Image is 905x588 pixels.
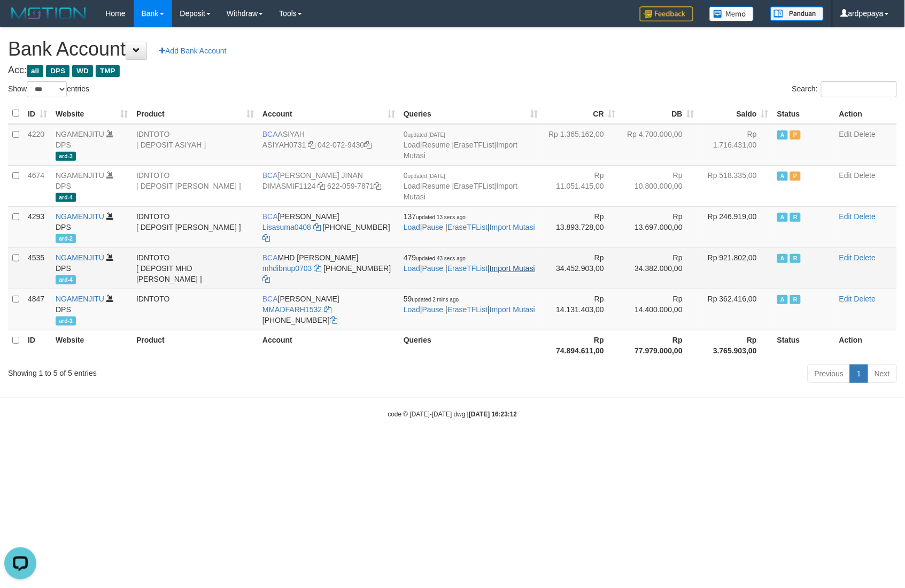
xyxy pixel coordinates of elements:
[422,264,444,273] a: Pause
[839,212,852,221] a: Edit
[620,206,699,247] td: Rp 13.697.000,00
[490,223,535,231] a: Import Mutasi
[56,253,104,262] a: NGAMENJITU
[51,330,132,360] th: Website
[330,316,337,324] a: Copy 8692565770 to clipboard
[8,38,897,60] h1: Bank Account
[854,295,876,303] a: Delete
[152,42,233,60] a: Add Bank Account
[777,130,788,140] span: Active
[132,206,258,247] td: IDNTOTO [ DEPOSIT [PERSON_NAME] ]
[56,316,76,326] span: ard-1
[854,130,876,138] a: Delete
[839,130,852,138] a: Edit
[8,65,897,76] h4: Acc:
[416,214,466,220] span: updated 13 secs ago
[24,247,51,289] td: 4535
[258,289,399,330] td: [PERSON_NAME] [PHONE_NUMBER]
[620,124,699,166] td: Rp 4.700.000,00
[709,6,754,21] img: Button%20Memo.svg
[262,295,278,303] span: BCA
[404,141,517,160] a: Import Mutasi
[422,141,450,149] a: Resume
[839,295,852,303] a: Edit
[773,330,835,360] th: Status
[72,65,93,77] span: WD
[262,171,278,180] span: BCA
[542,247,620,289] td: Rp 34.452.903,00
[404,295,459,303] span: 59
[416,256,466,261] span: updated 43 secs ago
[51,103,132,124] th: Website: activate to sort column ascending
[132,289,258,330] td: IDNTOTO
[542,289,620,330] td: Rp 14.131.403,00
[790,130,801,140] span: Paused
[777,295,788,304] span: Active
[422,305,444,314] a: Pause
[404,223,420,231] a: Load
[404,171,517,201] span: | | |
[258,330,399,360] th: Account
[777,172,788,181] span: Active
[46,65,69,77] span: DPS
[24,103,51,124] th: ID: activate to sort column ascending
[447,264,488,273] a: EraseTFList
[314,264,322,273] a: Copy mhdibnup0703 to clipboard
[777,254,788,263] span: Active
[51,165,132,206] td: DPS
[777,213,788,222] span: Active
[262,264,312,273] a: mhdibnup0703
[620,330,699,360] th: Rp 77.979.000,00
[262,130,278,138] span: BCA
[699,124,773,166] td: Rp 1.716.431,00
[24,330,51,360] th: ID
[258,103,399,124] th: Account: activate to sort column ascending
[56,275,76,284] span: ard-4
[56,193,76,202] span: ard-4
[542,165,620,206] td: Rp 11.051.415,00
[51,124,132,166] td: DPS
[404,253,466,262] span: 479
[835,103,897,124] th: Action
[408,132,445,138] span: updated [DATE]
[404,305,420,314] a: Load
[412,297,459,303] span: updated 2 mins ago
[447,305,488,314] a: EraseTFList
[542,124,620,166] td: Rp 1.365.162,00
[808,365,850,383] a: Previous
[132,124,258,166] td: IDNTOTO [ DEPOSIT ASIYAH ]
[258,206,399,247] td: [PERSON_NAME] [PHONE_NUMBER]
[790,213,801,222] span: Running
[262,223,311,231] a: Lisasuma0408
[404,141,420,149] a: Load
[262,212,278,221] span: BCA
[27,81,67,97] select: Showentries
[542,206,620,247] td: Rp 13.893.728,00
[699,330,773,360] th: Rp 3.765.903,00
[56,130,104,138] a: NGAMENJITU
[854,253,876,262] a: Delete
[56,171,104,180] a: NGAMENJITU
[56,295,104,303] a: NGAMENJITU
[24,206,51,247] td: 4293
[640,6,693,21] img: Feedback.jpg
[404,182,517,201] a: Import Mutasi
[262,141,306,149] a: ASIYAH0731
[404,295,535,314] span: | | |
[8,81,89,97] label: Show entries
[542,103,620,124] th: CR: activate to sort column ascending
[24,289,51,330] td: 4847
[620,289,699,330] td: Rp 14.400.000,00
[262,234,270,242] a: Copy 6127014479 to clipboard
[399,330,542,360] th: Queries
[821,81,897,97] input: Search:
[262,253,278,262] span: BCA
[132,247,258,289] td: IDNTOTO [ DEPOSIT MHD [PERSON_NAME] ]
[792,81,897,97] label: Search:
[699,289,773,330] td: Rp 362.416,00
[620,165,699,206] td: Rp 10.800.000,00
[24,124,51,166] td: 4220
[699,103,773,124] th: Saldo: activate to sort column ascending
[854,212,876,221] a: Delete
[258,247,399,289] td: MHD [PERSON_NAME] [PHONE_NUMBER]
